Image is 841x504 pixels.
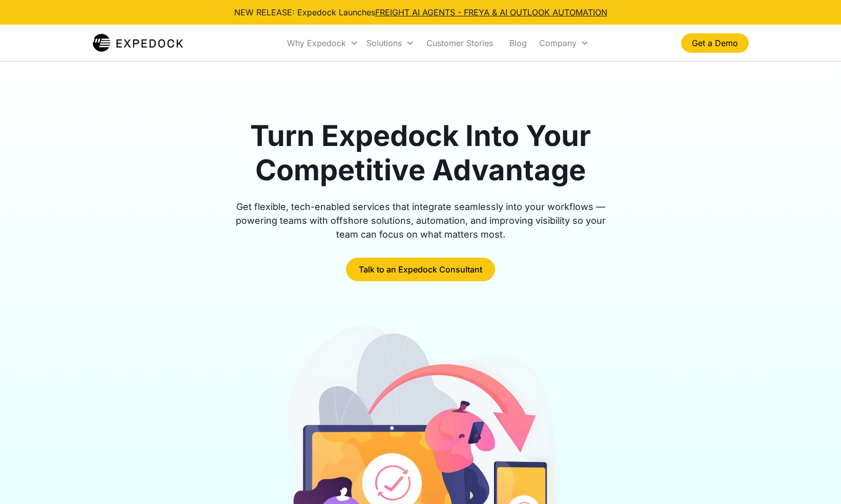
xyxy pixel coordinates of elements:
a: Get a Demo [681,33,749,53]
a: FREIGHT AI AGENTS - FREYA & AI OUTLOOK AUTOMATION [375,7,607,17]
div: Why Expedock [287,38,346,48]
div: Company [539,38,577,48]
div: NEW RELEASE: Expedock Launches [234,6,607,18]
div: Company [535,26,593,60]
a: Blog [501,26,535,60]
img: Expedock Logo [93,33,183,53]
div: Solutions [362,26,418,60]
a: home [93,33,183,53]
h1: Turn Expedock Into Your Competitive Advantage [224,119,618,187]
a: Talk to an Expedock Consultant [346,258,495,281]
div: Why Expedock [283,26,362,60]
div: Get flexible, tech-enabled services that integrate seamlessly into your workflows — powering team... [224,200,618,241]
div: Solutions [366,38,402,48]
a: Customer Stories [418,26,501,60]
